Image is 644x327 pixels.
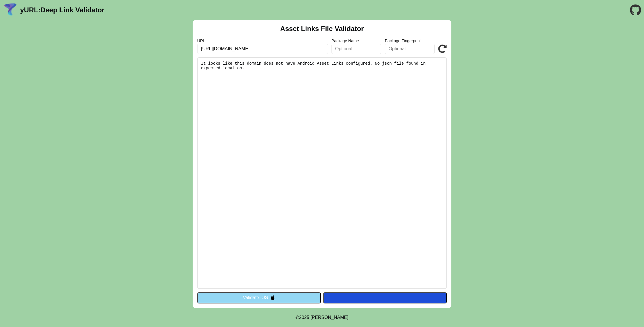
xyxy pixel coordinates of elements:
a: Michael Ibragimchayev's Personal Site [310,315,348,320]
label: URL [197,39,328,43]
footer: © [296,308,348,327]
img: appleIcon.svg [270,295,275,300]
input: Optional [331,44,382,54]
h2: Asset Links File Validator [280,25,364,33]
label: Package Name [331,39,382,43]
input: Required [197,44,328,54]
pre: It looks like this domain does not have Android Asset Links configured. No json file found in exp... [197,57,447,289]
button: Validate iOS [197,292,321,303]
input: Optional [385,44,435,54]
span: 2025 [299,315,309,320]
a: yURL:Deep Link Validator [20,6,104,14]
label: Package Fingerprint [385,39,435,43]
img: yURL Logo [3,3,18,18]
